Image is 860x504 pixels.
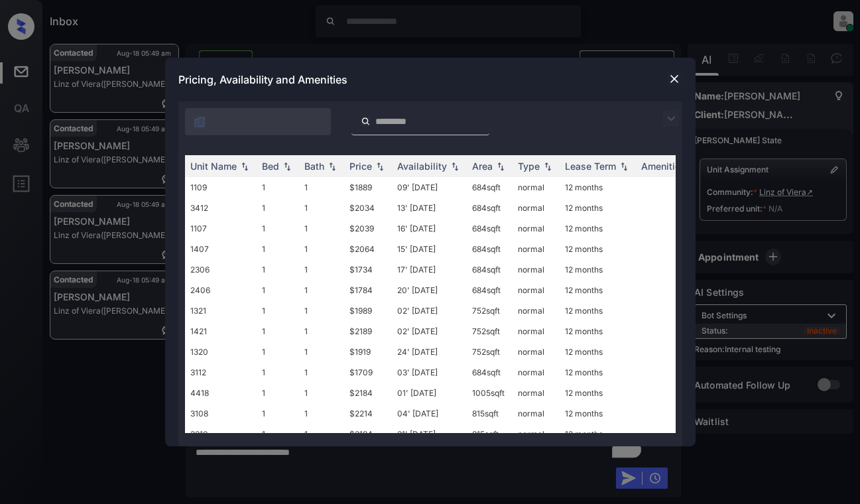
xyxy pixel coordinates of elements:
[361,115,371,127] img: icon-zuma
[392,280,467,300] td: 20' [DATE]
[299,342,344,362] td: 1
[344,300,392,321] td: $1989
[641,160,686,172] div: Amenities
[448,162,461,171] img: sorting
[513,342,560,362] td: normal
[467,424,513,444] td: 815 sqft
[467,362,513,383] td: 684 sqft
[304,160,324,172] div: Bath
[185,280,257,300] td: 2406
[518,160,540,172] div: Type
[373,162,387,171] img: sorting
[299,280,344,300] td: 1
[344,198,392,218] td: $2034
[467,259,513,280] td: 684 sqft
[467,403,513,424] td: 815 sqft
[467,198,513,218] td: 684 sqft
[257,218,299,239] td: 1
[541,162,554,171] img: sorting
[467,342,513,362] td: 752 sqft
[349,160,372,172] div: Price
[257,198,299,218] td: 1
[513,218,560,239] td: normal
[560,321,636,342] td: 12 months
[299,218,344,239] td: 1
[299,177,344,198] td: 1
[185,321,257,342] td: 1421
[344,383,392,403] td: $2184
[185,424,257,444] td: 3210
[262,160,279,172] div: Bed
[467,239,513,259] td: 684 sqft
[668,72,681,86] img: close
[513,239,560,259] td: normal
[617,162,631,171] img: sorting
[193,115,206,129] img: icon-zuma
[392,259,467,280] td: 17' [DATE]
[513,280,560,300] td: normal
[392,383,467,403] td: 01' [DATE]
[299,403,344,424] td: 1
[185,259,257,280] td: 2306
[467,300,513,321] td: 752 sqft
[238,162,251,171] img: sorting
[663,111,679,127] img: icon-zuma
[560,198,636,218] td: 12 months
[185,300,257,321] td: 1321
[392,198,467,218] td: 13' [DATE]
[185,383,257,403] td: 4418
[513,321,560,342] td: normal
[560,239,636,259] td: 12 months
[257,383,299,403] td: 1
[190,160,237,172] div: Unit Name
[392,218,467,239] td: 16' [DATE]
[257,362,299,383] td: 1
[513,300,560,321] td: normal
[392,300,467,321] td: 02' [DATE]
[257,259,299,280] td: 1
[344,342,392,362] td: $1919
[344,280,392,300] td: $1784
[472,160,493,172] div: Area
[344,239,392,259] td: $2064
[257,177,299,198] td: 1
[397,160,447,172] div: Availability
[392,424,467,444] td: 21' [DATE]
[185,218,257,239] td: 1107
[344,177,392,198] td: $1889
[392,403,467,424] td: 04' [DATE]
[299,383,344,403] td: 1
[513,259,560,280] td: normal
[513,362,560,383] td: normal
[299,321,344,342] td: 1
[513,177,560,198] td: normal
[344,259,392,280] td: $1734
[392,362,467,383] td: 03' [DATE]
[467,383,513,403] td: 1005 sqft
[467,218,513,239] td: 684 sqft
[299,198,344,218] td: 1
[560,362,636,383] td: 12 months
[344,403,392,424] td: $2214
[494,162,507,171] img: sorting
[560,177,636,198] td: 12 months
[560,424,636,444] td: 12 months
[257,403,299,424] td: 1
[185,403,257,424] td: 3108
[185,198,257,218] td: 3412
[257,342,299,362] td: 1
[560,259,636,280] td: 12 months
[560,383,636,403] td: 12 months
[344,362,392,383] td: $1709
[513,403,560,424] td: normal
[513,424,560,444] td: normal
[392,342,467,362] td: 24' [DATE]
[185,177,257,198] td: 1109
[513,383,560,403] td: normal
[560,300,636,321] td: 12 months
[560,403,636,424] td: 12 months
[299,259,344,280] td: 1
[280,162,294,171] img: sorting
[185,362,257,383] td: 3112
[299,362,344,383] td: 1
